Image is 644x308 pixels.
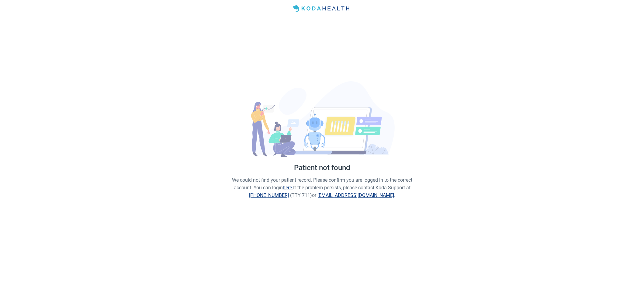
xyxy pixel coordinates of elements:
[231,162,413,174] h1: Patient not found
[291,4,353,13] img: Koda Health
[317,192,394,198] a: [EMAIL_ADDRESS][DOMAIN_NAME]
[232,177,412,198] span: We could not find your patient record. Please confirm you are logged in to the correct account. Y...
[249,81,395,157] img: Error
[249,192,289,198] a: [PHONE_NUMBER]
[283,185,293,191] a: here.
